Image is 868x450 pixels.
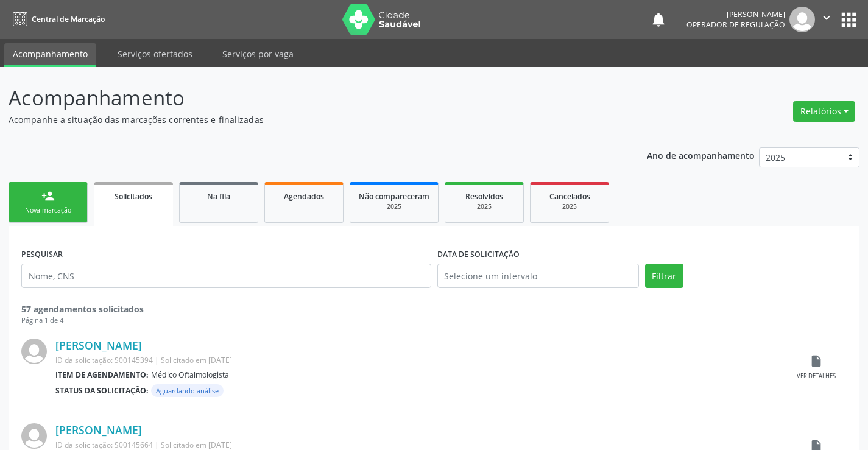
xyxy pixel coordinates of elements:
span: Solicitados [115,191,152,202]
b: Item de agendamento: [55,370,149,380]
span: Aguardando análise [151,384,224,397]
div: 2025 [539,202,600,211]
div: Ver detalhes [797,372,836,381]
div: [PERSON_NAME] [686,9,785,19]
div: 2025 [359,202,429,211]
i: insert_drive_file [810,354,823,368]
div: Nova marcação [18,206,79,215]
a: Central de Marcação [9,9,105,29]
button: Relatórios [793,101,855,122]
label: DATA DE SOLICITAÇÃO [437,245,520,264]
img: img [789,7,815,32]
p: Acompanhamento [9,83,604,113]
span: ID da solicitação: S00145394 | [55,355,159,365]
span: Médico Oftalmologista [151,370,229,380]
span: Central de Marcação [32,14,105,24]
button: notifications [650,11,667,28]
a: [PERSON_NAME] [55,339,142,352]
span: Operador de regulação [686,19,785,30]
a: Serviços por vaga [214,43,302,65]
a: Acompanhamento [4,43,96,67]
button: apps [838,9,859,30]
p: Acompanhe a situação das marcações correntes e finalizadas [9,113,604,126]
img: img [21,339,47,364]
span: Solicitado em [DATE] [161,440,232,450]
a: [PERSON_NAME] [55,423,142,437]
label: PESQUISAR [21,245,63,264]
input: Selecione um intervalo [437,264,639,288]
div: Página 1 de 4 [21,315,847,326]
button: Filtrar [645,264,683,288]
input: Nome, CNS [21,264,431,288]
span: Solicitado em [DATE] [161,355,232,365]
b: Status da solicitação: [55,385,149,396]
img: img [21,423,47,449]
span: Cancelados [549,191,590,202]
span: Não compareceram [359,191,429,202]
button:  [815,7,838,32]
strong: 57 agendamentos solicitados [21,303,144,315]
div: 2025 [454,202,515,211]
i:  [820,11,833,24]
div: person_add [41,189,55,203]
a: Serviços ofertados [109,43,201,65]
span: Resolvidos [465,191,503,202]
span: Na fila [207,191,230,202]
span: Agendados [284,191,324,202]
span: ID da solicitação: S00145664 | [55,440,159,450]
p: Ano de acompanhamento [647,147,755,163]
